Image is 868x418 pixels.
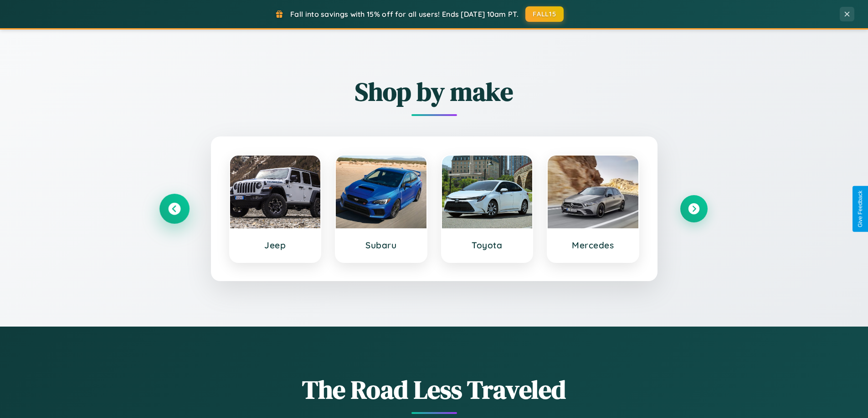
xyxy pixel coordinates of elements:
div: Give Feedback [857,191,863,227]
button: FALL15 [525,6,564,22]
h3: Jeep [239,240,312,251]
h1: The Road Less Traveled [161,372,708,407]
h3: Subaru [345,240,417,251]
h3: Mercedes [557,240,629,251]
h2: Shop by make [161,74,708,109]
h3: Toyota [451,240,524,251]
span: Fall into savings with 15% off for all users! Ends [DATE] 10am PT. [290,10,519,19]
